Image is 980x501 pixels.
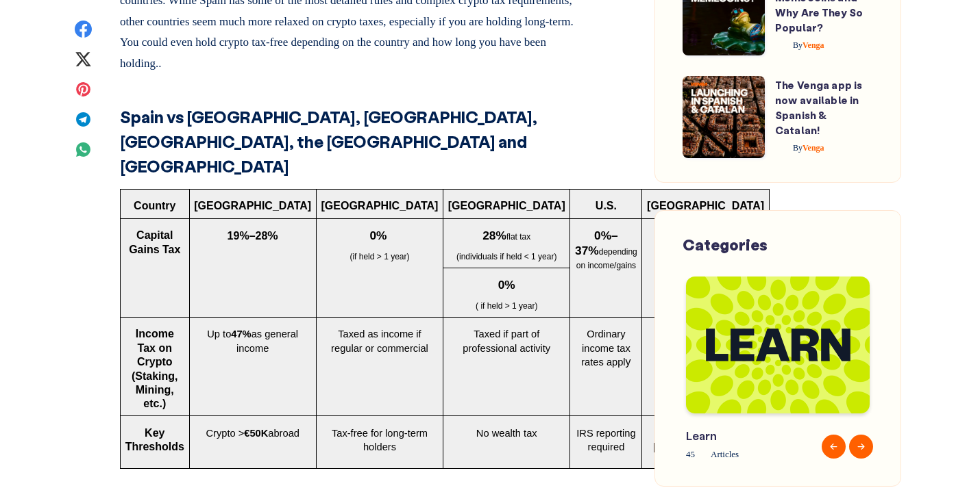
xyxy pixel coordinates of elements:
[793,40,824,50] span: Venga
[456,252,556,261] span: (individuals if held < 1 year)
[476,301,537,311] span: ( if held > 1 year)
[793,143,803,153] span: By
[822,435,846,459] button: Previous
[331,329,428,353] span: Taxed as income if regular or commercial
[686,277,870,413] img: Blog-Tag-Cover---Learn.png
[793,40,803,50] span: By
[581,329,633,368] span: Ordinary income tax rates appl
[267,229,278,242] span: %
[244,428,268,439] span: €50K
[132,328,181,409] span: Income Tax on Crypto (Staking, Mining, etc.)
[463,329,550,353] span: Taxed if part of professional activity
[228,230,268,242] span: 19%–28
[476,428,537,439] span: No wealth tax
[482,229,506,242] span: 28%
[125,427,184,452] span: Key Thresholds
[268,428,299,439] span: abroad
[207,329,231,339] span: Up to
[686,446,813,462] span: 45 Articles
[576,247,639,270] span: depending on income/gains
[194,200,311,211] span: [GEOGRAPHIC_DATA]
[369,229,387,242] span: 0%
[236,329,301,353] span: as general income
[332,428,430,452] span: Tax-free for long-term holders
[793,143,824,153] span: Venga
[575,229,618,257] span: 0%–37%
[686,427,813,444] span: Learn
[596,200,617,211] span: U.S.
[849,435,873,459] button: Next
[626,356,631,368] span: y
[350,252,409,261] span: (if held > 1 year)
[576,428,638,452] span: IRS reporting required
[129,229,180,255] span: Capital Gains Tax
[647,200,764,211] span: [GEOGRAPHIC_DATA]
[775,40,824,50] a: ByVenga
[321,200,438,211] span: [GEOGRAPHIC_DATA]
[120,106,537,177] strong: Spain vs [GEOGRAPHIC_DATA], [GEOGRAPHIC_DATA], [GEOGRAPHIC_DATA], the [GEOGRAPHIC_DATA] and [GEOG...
[231,329,251,339] span: 47%
[775,78,862,136] a: The Venga app is now available in Spanish & Catalan!
[448,200,565,211] span: [GEOGRAPHIC_DATA]
[206,428,244,439] span: Crypto >
[498,278,515,292] span: 0%
[506,232,530,242] span: flat tax
[683,235,768,255] span: Categories
[775,143,824,153] a: ByVenga
[134,200,175,211] span: Country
